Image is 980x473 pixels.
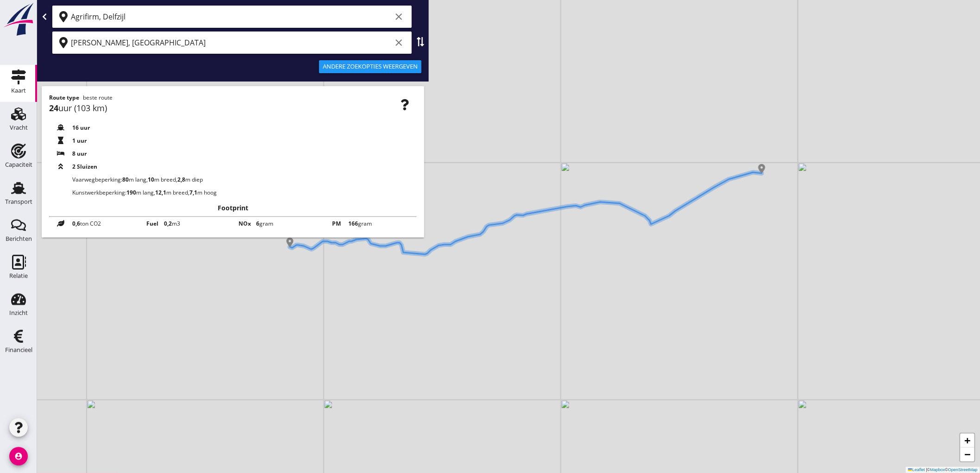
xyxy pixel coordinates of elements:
[9,273,28,279] div: Relatie
[2,2,35,37] img: logo-small.a267ee39.svg
[71,9,391,24] input: Vertrekpunt
[348,220,372,228] span: gram
[49,94,79,101] strong: Route type
[164,220,172,227] strong: 0,2
[961,434,974,448] a: Zoom in
[965,435,971,446] span: +
[926,467,927,472] span: |
[393,37,404,48] i: clear
[189,189,197,196] strong: 7,1
[72,150,87,158] span: 8 uur
[5,199,32,205] div: Transport
[256,220,273,228] span: gram
[71,35,391,50] input: Bestemming
[393,11,404,22] i: clear
[126,189,217,196] span: m lang, m breed, m hoog
[155,189,166,196] strong: 12,1
[10,125,28,131] div: Vracht
[11,88,26,94] div: Kaart
[72,220,80,227] strong: 0,6
[323,62,418,71] div: Andere zoekopties weergeven
[325,220,348,228] span: PM
[9,310,28,316] div: Inzicht
[757,164,766,173] img: Marker
[930,467,945,472] a: Mapbox
[148,176,154,183] strong: 10
[72,189,217,197] span: Kunstwerkbeperking:
[348,220,358,227] strong: 166
[961,448,974,461] a: Zoom out
[164,220,181,228] span: m3
[49,102,417,114] div: uur (103 km)
[906,467,980,473] div: © ©
[83,94,113,101] span: beste route
[9,447,28,466] i: account_circle
[72,176,203,184] span: Vaarwegbeperking:
[72,137,87,145] span: 1 uur
[72,220,101,228] span: ton CO2
[256,220,259,227] strong: 6
[72,124,90,132] span: 16 uur
[965,448,971,460] span: −
[141,220,164,228] span: Fuel
[122,176,129,183] strong: 80
[5,162,32,168] div: Capaciteit
[319,60,421,73] button: Andere zoekopties weergeven
[233,220,256,228] span: NOx
[49,199,417,216] h3: Footprint
[177,176,185,183] strong: 2,8
[908,467,925,472] a: Leaflet
[49,102,58,114] strong: 24
[126,189,136,196] strong: 190
[122,176,203,183] span: m lang, m breed, m diep
[5,347,32,353] div: Financieel
[948,467,978,472] a: OpenStreetMap
[6,236,32,242] div: Berichten
[72,163,97,171] span: 2 Sluizen
[285,238,295,247] img: Marker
